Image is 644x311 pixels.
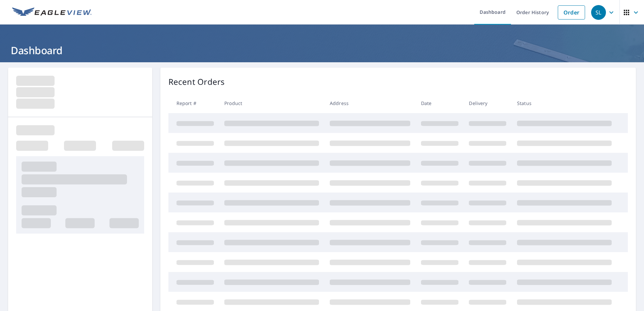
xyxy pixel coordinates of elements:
h1: Dashboard [8,43,636,57]
p: Recent Orders [168,76,225,88]
th: Status [512,93,617,113]
th: Delivery [463,93,512,113]
th: Address [324,93,416,113]
div: SL [591,5,606,20]
th: Date [416,93,464,113]
th: Product [219,93,324,113]
img: EV Logo [12,7,92,18]
th: Report # [168,93,219,113]
a: Order [558,5,585,20]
